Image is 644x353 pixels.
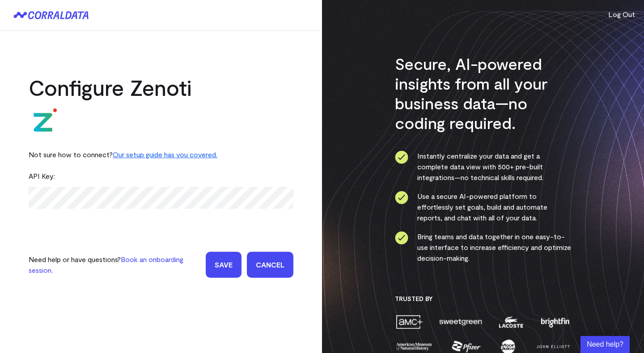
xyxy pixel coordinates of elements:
img: ico-check-circle-4b19435c.svg [395,191,408,204]
h2: Configure Zenoti [29,74,293,101]
h3: Trusted By [395,295,572,303]
div: Not sure how to connect? [29,144,293,165]
div: API Key: [29,165,293,187]
img: lacoste-7a6b0538.png [498,314,524,330]
img: ico-check-circle-4b19435c.svg [395,151,408,164]
img: ico-check-circle-4b19435c.svg [395,231,408,245]
img: sweetgreen-1d1fb32c.png [438,314,483,330]
p: Need help or have questions? [29,254,200,276]
li: Bring teams and data together in one easy-to-use interface to increase efficiency and optimize de... [395,231,572,263]
a: Cancel [247,252,293,278]
img: brightfin-a251e171.png [539,314,571,330]
a: Our setup guide has you covered. [113,150,217,159]
h3: Secure, AI-powered insights from all your business data—no coding required. [395,54,572,133]
li: Use a secure AI-powered platform to effortlessly set goals, build and automate reports, and chat ... [395,191,572,223]
li: Instantly centralize your data and get a complete data view with 500+ pre-built integrations—no t... [395,151,572,183]
input: Save [206,252,241,278]
img: zenoti-2086f9c1.png [29,108,57,137]
button: Log Out [608,9,635,20]
img: amc-0b11a8f1.png [395,314,424,330]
